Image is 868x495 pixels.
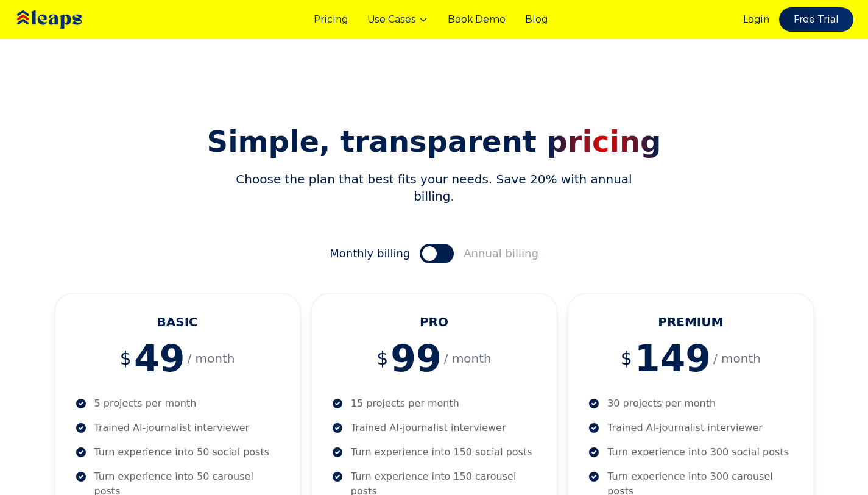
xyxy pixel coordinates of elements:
[331,313,537,330] h3: PRO
[230,171,639,205] p: Choose the plan that best fits your needs. Save 20% with annual billing.
[94,396,197,411] p: 5 projects per month
[607,445,789,460] p: Turn experience into 300 social posts
[448,12,506,27] a: Book Demo
[351,421,506,435] p: Trained AI-journalist interviewer
[464,245,538,262] span: Annual billing
[367,12,428,27] button: Use Cases
[54,127,814,156] h2: Simple, transparent
[120,347,132,369] span: $
[621,347,632,369] span: $
[351,445,532,460] p: Turn experience into 150 social posts
[713,350,761,367] span: / month
[607,396,716,411] p: 30 projects per month
[635,340,711,377] span: 149
[15,2,118,37] img: Leaps Logo
[351,396,459,411] p: 15 projects per month
[94,421,250,435] p: Trained AI-journalist interviewer
[547,124,662,158] span: pricing
[330,245,410,262] span: Monthly billing
[525,12,548,27] a: Blog
[376,347,388,369] span: $
[588,313,793,330] h3: PREMIUM
[134,340,185,377] span: 49
[607,421,763,435] p: Trained AI-journalist interviewer
[444,350,492,367] span: / month
[314,12,348,27] a: Pricing
[743,12,769,27] a: Login
[390,340,442,377] span: 99
[187,350,235,367] span: / month
[94,445,270,460] p: Turn experience into 50 social posts
[779,7,853,32] a: Free Trial
[75,313,280,330] h3: BASIC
